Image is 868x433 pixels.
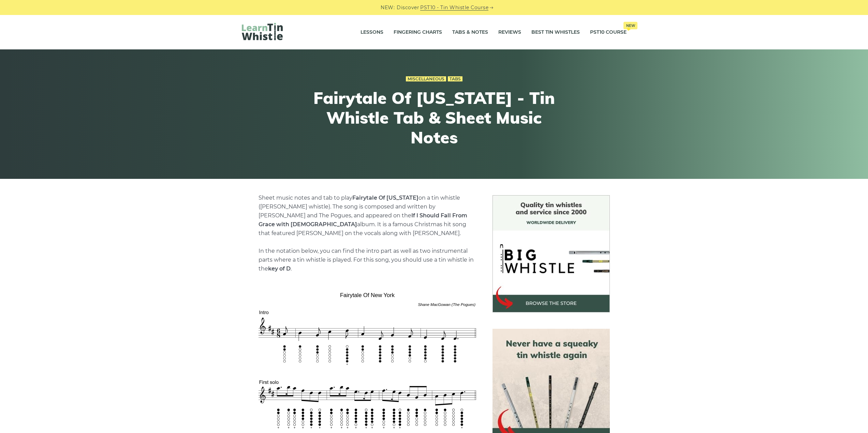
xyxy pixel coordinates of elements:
[406,76,446,82] a: Miscellaneous
[531,24,580,41] a: Best Tin Whistles
[492,195,610,312] img: BigWhistle Tin Whistle Store
[361,24,383,41] a: Lessons
[498,24,521,41] a: Reviews
[452,24,488,41] a: Tabs & Notes
[268,265,291,272] strong: key of D
[242,23,283,40] img: LearnTinWhistle.com
[448,76,462,82] a: Tabs
[623,22,637,29] span: New
[590,24,627,41] a: PST10 CourseNew
[394,24,442,41] a: Fingering Charts
[259,194,476,273] p: Sheet music notes and tab to play on a tin whistle ([PERSON_NAME] whistle). The song is composed ...
[309,88,560,147] h1: Fairytale Of [US_STATE] - Tin Whistle Tab & Sheet Music Notes
[352,195,418,201] strong: Fairytale Of [US_STATE]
